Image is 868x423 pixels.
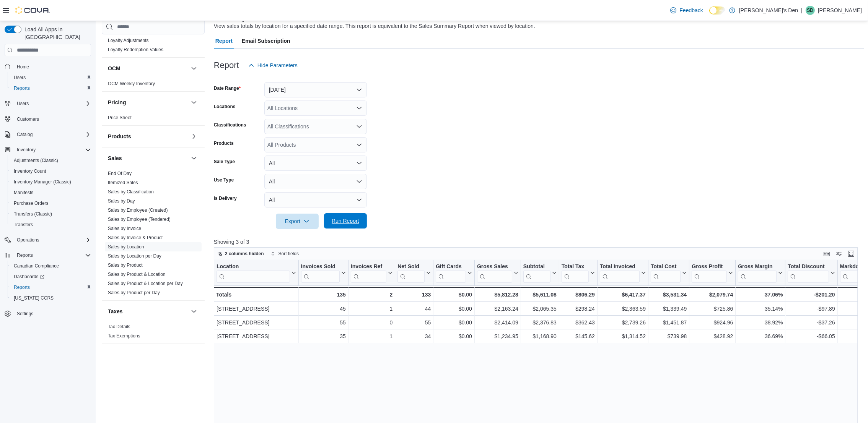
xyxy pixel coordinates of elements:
[108,333,140,339] a: Tax Exemptions
[108,198,135,204] a: Sales by Day
[523,263,550,283] div: Subtotal
[301,263,339,271] div: Invoices Sold
[108,99,188,106] button: Pricing
[108,281,183,286] a: Sales by Product & Location per Day
[14,222,33,228] span: Transfers
[280,214,314,229] span: Export
[324,213,367,229] button: Run Report
[14,235,42,245] button: Operations
[189,64,199,73] button: OCM
[600,305,646,314] div: $2,363.59
[397,263,431,283] button: Net Sold
[351,318,392,327] div: 0
[108,154,188,162] button: Sales
[788,263,829,271] div: Total Discount
[217,332,296,341] div: [STREET_ADDRESS]
[102,169,205,300] div: Sales
[14,200,49,206] span: Purchase Orders
[397,305,431,314] div: 44
[108,262,143,268] span: Sales by Product
[189,307,199,316] button: Taxes
[215,33,233,49] span: Report
[102,322,205,344] div: Taxes
[108,324,130,330] span: Tax Details
[738,290,783,299] div: 37.06%
[214,159,235,165] label: Sale Type
[214,22,535,30] div: View sales totals by location for a specified date range. This report is equivalent to the Sales ...
[214,238,864,246] p: Showing 3 of 3
[14,235,91,245] span: Operations
[301,290,345,299] div: 135
[397,290,431,299] div: 133
[8,177,94,187] button: Inventory Manager (Classic)
[738,305,783,314] div: 35.14%
[108,216,171,222] span: Sales by Employee (Tendered)
[738,263,783,283] button: Gross Margin
[562,332,595,341] div: $145.62
[477,290,518,299] div: $5,812.28
[108,180,138,186] span: Itemized Sales
[14,251,36,260] button: Reports
[562,263,589,283] div: Total Tax
[301,263,345,283] button: Invoices Sold
[5,58,91,339] nav: Complex example
[11,199,91,208] span: Purchase Orders
[692,305,733,314] div: $725.86
[692,318,733,327] div: $924.96
[14,157,58,164] span: Adjustments (Classic)
[102,79,205,91] div: OCM
[11,261,91,271] span: Canadian Compliance
[651,290,687,299] div: $3,531.34
[108,189,154,194] a: Sales by Classification
[14,179,71,185] span: Inventory Manager (Classic)
[17,311,33,317] span: Settings
[667,3,706,18] a: Feedback
[2,113,94,125] button: Customers
[356,123,362,130] button: Open list of options
[14,114,91,124] span: Customers
[102,36,205,57] div: Loyalty
[108,308,188,315] button: Taxes
[14,99,91,108] span: Users
[14,211,52,217] span: Transfers (Classic)
[351,263,386,271] div: Invoices Ref
[709,6,725,15] input: Dark Mode
[214,104,236,110] label: Locations
[11,188,91,197] span: Manifests
[11,283,91,292] span: Reports
[108,65,121,72] h3: OCM
[108,263,143,268] a: Sales by Product
[600,263,640,283] div: Total Invoiced
[692,332,733,341] div: $428.92
[301,305,345,314] div: 45
[523,290,557,299] div: $5,611.08
[108,226,141,231] a: Sales by Invoice
[217,263,290,283] div: Location
[600,263,640,271] div: Total Invoiced
[356,105,362,111] button: Open list of options
[264,82,367,97] button: [DATE]
[264,156,367,171] button: All
[11,209,55,219] a: Transfers (Classic)
[217,318,296,327] div: [STREET_ADDRESS]
[562,263,589,271] div: Total Tax
[189,98,199,107] button: Pricing
[477,263,512,271] div: Gross Sales
[2,235,94,245] button: Operations
[523,263,557,283] button: Subtotal
[11,177,74,186] a: Inventory Manager (Classic)
[108,180,138,185] a: Itemized Sales
[523,305,557,314] div: $2,065.35
[8,187,94,198] button: Manifests
[11,199,52,208] a: Purchase Orders
[17,131,33,138] span: Catalog
[2,144,94,155] button: Inventory
[651,263,681,283] div: Total Cost
[108,81,155,87] span: OCM Weekly Inventory
[301,263,339,283] div: Invoices Sold
[17,116,39,122] span: Customers
[17,252,33,258] span: Reports
[822,249,831,258] button: Keyboard shortcuts
[2,98,94,109] button: Users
